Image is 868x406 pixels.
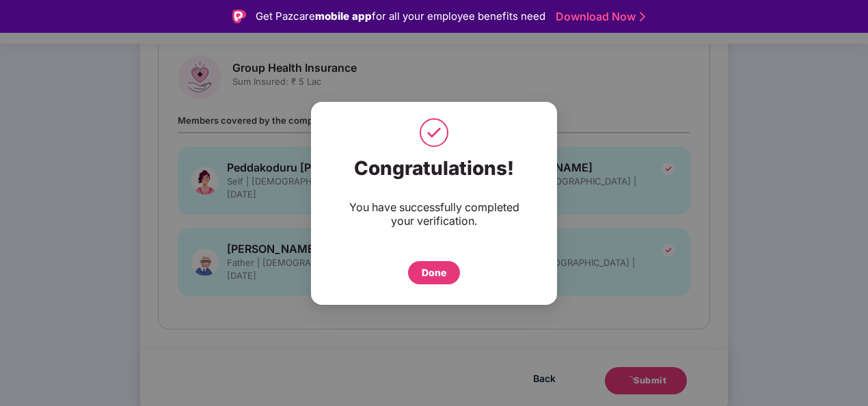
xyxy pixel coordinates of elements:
img: Logo [232,10,246,23]
div: Get Pazcare for all your employee benefits need [256,8,545,25]
img: svg+xml;base64,PHN2ZyB4bWxucz0iaHR0cDovL3d3dy53My5vcmcvMjAwMC9zdmciIHdpZHRoPSI1MCIgaGVpZ2h0PSI1MC... [417,116,451,150]
strong: mobile app [315,10,372,23]
div: Done [422,265,446,280]
img: Stroke [640,10,645,24]
a: Download Now [556,10,641,24]
div: Congratulations! [338,157,530,180]
div: You have successfully completed your verification. [338,200,530,228]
